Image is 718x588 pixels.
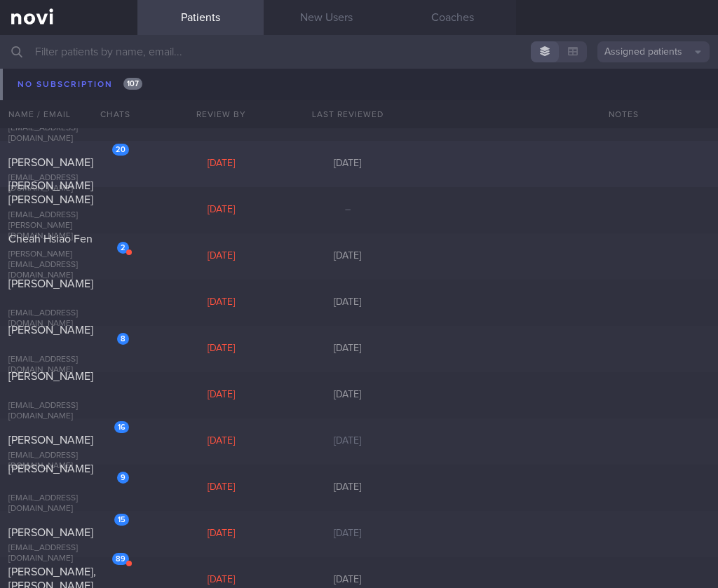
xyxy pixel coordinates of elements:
div: 8 [117,333,129,345]
div: 89 [112,553,129,565]
div: [EMAIL_ADDRESS][PERSON_NAME][DOMAIN_NAME] [8,210,129,242]
div: [PERSON_NAME][EMAIL_ADDRESS][DOMAIN_NAME] [8,249,129,281]
div: [DATE] [158,296,285,309]
div: [DATE] [285,481,411,494]
div: [EMAIL_ADDRESS][DOMAIN_NAME] [8,493,129,514]
div: [DATE] [285,528,411,540]
div: 15 [114,514,129,526]
div: [DATE] [285,111,411,124]
div: 9 [117,472,129,484]
span: [PERSON_NAME] [8,463,93,474]
div: [DATE] [158,435,285,448]
div: [DATE] [285,389,411,402]
span: [PERSON_NAME] [8,527,93,538]
div: [EMAIL_ADDRESS][DOMAIN_NAME] [8,401,129,422]
span: Cheah Hsiao Fen [8,233,93,245]
div: [DATE] [285,158,411,170]
div: [DATE] [158,574,285,587]
div: [DATE] [285,435,411,448]
div: [EMAIL_ADDRESS][DOMAIN_NAME] [8,451,129,472]
div: [EMAIL_ADDRESS][DOMAIN_NAME] [8,173,129,194]
div: [DATE] [158,204,285,217]
div: [EMAIL_ADDRESS][DOMAIN_NAME] [8,77,129,98]
div: 16 [114,421,129,433]
div: [EMAIL_ADDRESS][DOMAIN_NAME] [8,355,129,376]
span: [PERSON_NAME] [8,278,93,289]
div: [DATE] [158,158,285,170]
div: [DATE] [285,296,411,309]
div: [EMAIL_ADDRESS][DOMAIN_NAME] [8,123,129,144]
button: Assigned patients [597,41,710,62]
span: [PERSON_NAME] [8,157,93,168]
div: 20 [112,144,129,156]
span: [PERSON_NAME] [PERSON_NAME] [8,180,93,205]
div: [DATE] [158,481,285,494]
span: Ee Xing [PERSON_NAME] [8,47,93,72]
div: [DATE] [285,343,411,355]
span: [PERSON_NAME] [8,93,93,104]
div: – [285,204,411,217]
div: [DATE] [158,389,285,402]
div: 2 [117,242,129,254]
span: [PERSON_NAME] [8,371,93,382]
div: [DATE] [285,250,411,263]
div: [DATE] [158,528,285,540]
div: [DATE] [158,111,285,124]
div: [DATE] [158,343,285,355]
div: [DATE] [158,65,285,78]
span: [PERSON_NAME] [8,435,93,446]
div: [DATE] [285,574,411,587]
div: [DATE] [285,65,411,78]
div: [DATE] [158,250,285,263]
span: [PERSON_NAME] [8,324,93,336]
div: [EMAIL_ADDRESS][DOMAIN_NAME] [8,308,129,329]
